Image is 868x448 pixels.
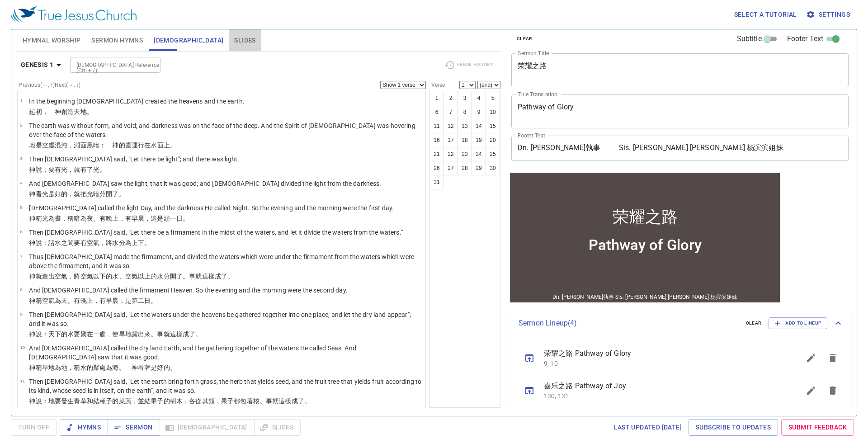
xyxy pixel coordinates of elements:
button: 1 [429,91,444,105]
wh914: 。事就這樣成了 [183,273,234,280]
wh8415: 面 [80,141,176,149]
wh8064: 地 [80,108,93,115]
wh914: 。 [119,190,125,198]
wh559: ：天 [42,330,202,338]
wh7121: 旱地 [42,364,176,371]
p: 130, 131 [544,391,778,401]
wh7549: 以上 [138,273,234,280]
wh430: 看著 [138,364,176,371]
wh4325: 、空氣 [119,273,234,280]
wh2822: 為夜 [80,215,189,222]
wh559: ：要有 [42,166,106,173]
wh430: 稱 [36,364,176,371]
p: Thus [DEMOGRAPHIC_DATA] made the firmament, and divided the waters which were under the firmament... [29,252,423,270]
p: And [DEMOGRAPHIC_DATA] called the firmament Heaven. So the evening and the morning were the secon... [29,286,347,295]
p: Then [DEMOGRAPHIC_DATA] said, "Let there be a firmament in the midst of the waters, and let it di... [29,228,403,237]
wh2822: 分開了 [99,190,125,198]
span: Subscribe to Updates [696,422,771,433]
wh2822: ； 神 [99,141,176,149]
wh430: 說 [36,239,151,246]
p: Then [DEMOGRAPHIC_DATA] said, "Let the earth bring forth grass, the herb that yields seed, and th... [29,377,423,395]
wh559: ：諸水 [42,239,151,246]
span: Footer Text [787,33,824,44]
wh914: 為上下。 [125,239,151,246]
wh1877: 和結 [87,397,311,405]
wh922: ，淵 [67,141,176,149]
wh4723: 處為海 [99,364,176,371]
wh3915: 。有晚上 [93,215,189,222]
p: 神 [29,330,423,339]
p: Then [DEMOGRAPHIC_DATA] said, "Let there be light"; and there was light. [29,155,239,164]
wh7121: 光 [42,215,189,222]
wh4327: ， [215,397,311,405]
p: 神 [29,214,394,223]
button: 6 [429,105,444,119]
input: Type Bible Reference [73,60,143,70]
wh4325: 之間 [61,239,151,246]
wh8064: 下的水 [55,330,202,338]
span: 8 [20,287,22,292]
wh4325: 要聚在 [74,330,202,338]
button: 14 [472,119,486,133]
button: 29 [472,161,486,175]
wh1961: 空虛 [42,141,176,149]
button: 31 [429,175,444,189]
wh6440: 黑暗 [87,141,176,149]
wh8478: 的水 [106,273,234,280]
img: True Jesus Church [11,6,137,23]
p: 地 [29,141,423,150]
wh1242: ，是第二 [119,297,157,304]
button: 18 [458,133,472,147]
wh7549: 為天 [55,297,157,304]
label: Verse [429,82,445,88]
wh8432: 要有空氣 [74,239,151,246]
span: Hymnal Worship [23,35,81,46]
wh3004: 為地 [55,364,176,371]
wh259: 處 [99,330,202,338]
wh7549: 以下 [93,273,234,280]
wh4325: 的聚 [87,364,176,371]
wh430: 稱 [36,297,157,304]
button: 21 [429,147,444,161]
wh4325: 面 [157,141,176,149]
wh776: 是 [36,141,176,149]
wh7225: ， 神 [42,108,93,115]
wh1242: ，這是頭一 [144,215,189,222]
wh7549: ，將空氣 [67,273,234,280]
button: 3 [458,91,472,105]
button: 30 [486,161,500,175]
span: clear [517,35,533,43]
wh7549: ，將水 [99,239,151,246]
p: 起初 [29,107,245,116]
wh4725: ，使旱 [106,330,202,338]
iframe: from-child [508,170,782,305]
wh3117: 。 [183,215,189,222]
button: 23 [458,147,472,161]
p: 神 [29,396,423,406]
textarea: 荣耀之路 [518,61,842,79]
span: Last updated [DATE] [613,422,682,433]
wh216: 暗 [93,190,125,198]
p: Sermon Lineup ( 4 ) [519,318,739,329]
wh216: ，就有了光 [67,166,106,173]
wh430: 說 [36,397,311,405]
button: Select a tutorial [731,6,801,23]
button: 2 [443,91,458,105]
wh6212: ，並結 [132,397,311,405]
span: 5 [20,205,22,210]
button: Add to Lineup [769,317,827,329]
span: 7 [20,254,22,259]
wh6213: 果子 [151,397,311,405]
wh3117: ，稱 [61,215,189,222]
p: 神 [29,272,423,281]
span: 4 [20,180,22,185]
a: Submit Feedback [781,419,854,436]
button: 8 [458,105,472,119]
wh7363: 在水 [144,141,176,149]
wh216: 為晝 [48,215,189,222]
button: Sermon [108,419,160,436]
span: Add to Lineup [774,319,821,327]
wh413: 一 [93,330,202,338]
span: 6 [20,229,22,234]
